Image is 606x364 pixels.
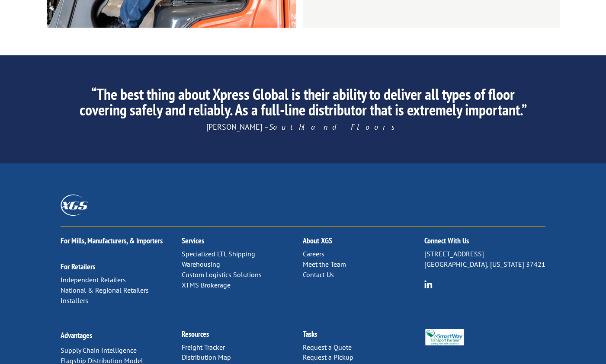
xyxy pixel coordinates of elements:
a: About XGS [303,236,332,246]
a: XTMS Brokerage [182,281,231,289]
h2: Connect With Us [424,237,545,249]
p: [STREET_ADDRESS] [GEOGRAPHIC_DATA], [US_STATE] 37421 [424,249,545,270]
h2: Tasks [303,330,424,342]
a: Careers [303,249,324,258]
a: National & Regional Retailers [61,286,149,294]
a: Services [182,236,204,246]
a: Warehousing [182,260,220,268]
span: [PERSON_NAME] – [206,122,400,132]
a: Freight Tracker [182,343,225,351]
a: Specialized LTL Shipping [182,249,255,258]
a: Installers [61,296,88,305]
a: Supply Chain Intelligence [61,346,137,354]
em: Southland Floors [269,122,400,132]
img: group-6 [424,280,433,288]
img: Smartway_Logo [424,329,465,345]
h2: “The best thing about Xpress Global is their ability to deliver all types of floor covering safel... [79,86,527,122]
img: XGS_Logos_ALL_2024_All_White [61,195,88,216]
a: Resources [182,329,209,339]
a: For Mills, Manufacturers, & Importers [61,236,163,246]
a: Custom Logistics Solutions [182,270,262,279]
a: Independent Retailers [61,275,126,284]
a: Contact Us [303,270,334,279]
a: Advantages [61,330,92,340]
a: Meet the Team [303,260,346,268]
a: Request a Pickup [303,353,353,361]
a: For Retailers [61,262,95,271]
a: Distribution Map [182,353,231,361]
a: Request a Quote [303,343,352,351]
